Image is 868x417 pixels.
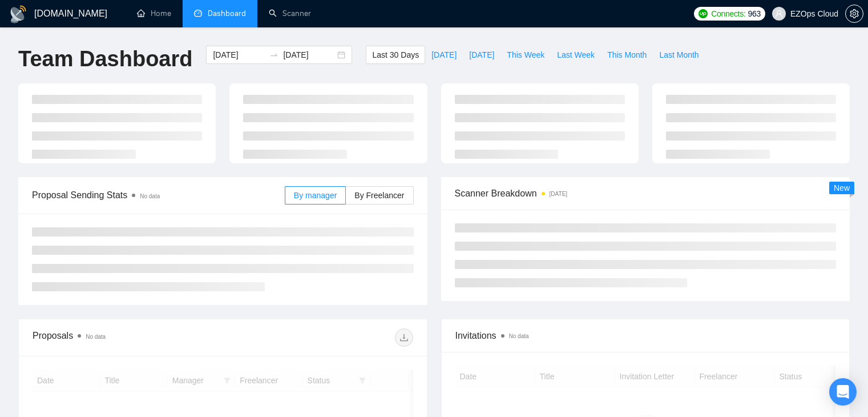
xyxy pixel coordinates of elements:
[557,49,595,61] span: Last Week
[9,5,27,23] img: logo
[551,46,601,64] button: Last Week
[33,328,223,347] div: Proposals
[748,7,760,20] span: 963
[208,9,246,18] span: Dashboard
[455,328,836,343] span: Invitations
[86,334,106,340] span: No data
[366,46,425,64] button: Last 30 Days
[32,188,285,202] span: Proposal Sending Stats
[845,9,863,18] a: setting
[283,49,335,61] input: End date
[829,378,857,406] div: Open Intercom Messenger
[845,5,863,23] button: setting
[699,9,708,18] img: upwork-logo.png
[509,333,529,339] span: No data
[775,10,783,18] span: user
[653,46,705,64] button: Last Month
[213,49,265,61] input: Start date
[455,186,837,201] span: Scanner Breakdown
[269,9,311,18] a: searchScanner
[507,49,544,61] span: This Week
[194,9,202,17] span: dashboard
[463,46,500,64] button: [DATE]
[711,7,745,20] span: Connects:
[607,49,647,61] span: This Month
[846,9,863,18] span: setting
[18,46,192,73] h1: Team Dashboard
[425,46,463,64] button: [DATE]
[294,191,337,200] span: By manager
[140,193,160,199] span: No data
[372,49,419,61] span: Last 30 Days
[269,50,278,59] span: swap-right
[834,183,850,193] span: New
[469,49,494,61] span: [DATE]
[500,46,551,64] button: This Week
[601,46,653,64] button: This Month
[659,49,699,61] span: Last Month
[354,191,404,200] span: By Freelancer
[137,9,171,18] a: homeHome
[269,50,278,59] span: to
[431,49,457,61] span: [DATE]
[550,191,567,197] time: [DATE]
